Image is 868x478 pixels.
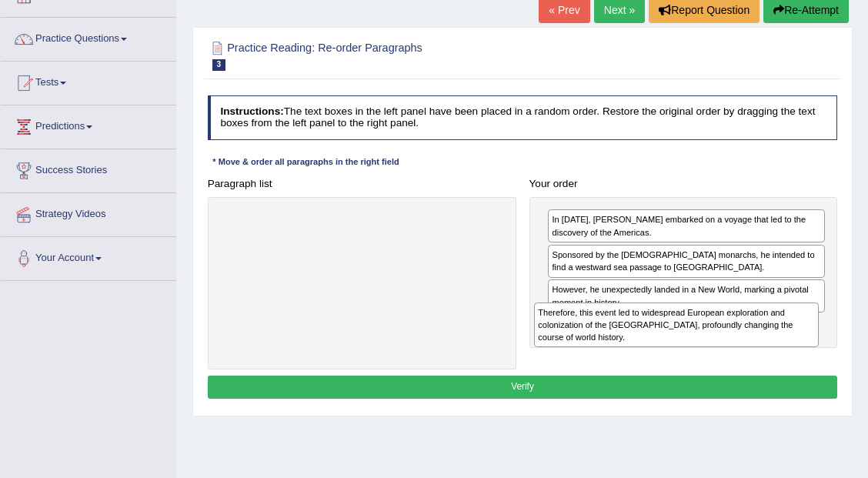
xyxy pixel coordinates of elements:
div: However, he unexpectedly landed in a New World, marking a pivotal moment in history. [548,279,825,313]
a: Strategy Videos [1,193,176,232]
div: In [DATE], [PERSON_NAME] embarked on a voyage that led to the discovery of the Americas. [548,209,825,242]
h4: Your order [529,179,838,190]
b: Instructions: [220,105,283,117]
div: Sponsored by the [DEMOGRAPHIC_DATA] monarchs, he intended to find a westward sea passage to [GEOG... [548,245,825,278]
a: Tests [1,62,176,100]
a: Predictions [1,105,176,144]
button: Verify [208,376,838,398]
a: Success Stories [1,149,176,188]
div: * Move & order all paragraphs in the right field [208,156,405,169]
div: Therefore, this event led to widespread European exploration and colonization of the [GEOGRAPHIC_... [534,303,819,347]
h4: Paragraph list [208,179,516,190]
h4: The text boxes in the left panel have been placed in a random order. Restore the original order b... [208,95,838,139]
h2: Practice Reading: Re-order Paragraphs [208,38,599,71]
a: Practice Questions [1,18,176,56]
a: Your Account [1,237,176,276]
span: 3 [212,59,226,71]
